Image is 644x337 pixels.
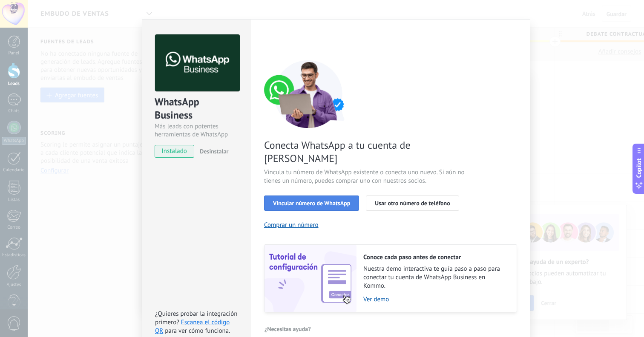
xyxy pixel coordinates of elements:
span: ¿Necesitas ayuda? [264,326,311,332]
span: ¿Quieres probar la integración primero? [155,310,238,326]
div: Más leads con potentes herramientas de WhatsApp [155,122,239,139]
span: para ver cómo funciona. [165,327,230,335]
a: Ver demo [363,295,508,303]
span: Nuestra demo interactiva te guía paso a paso para conectar tu cuenta de WhatsApp Business en Kommo. [363,265,508,290]
img: connect number [264,60,354,128]
span: Conecta WhatsApp a tu cuenta de [PERSON_NAME] [264,139,467,165]
span: instalado [155,145,194,158]
a: Escanea el código QR [155,318,230,335]
span: Vincula tu número de WhatsApp existente o conecta uno nuevo. Si aún no tienes un número, puedes c... [264,168,467,185]
button: ¿Necesitas ayuda? [264,323,311,335]
h2: Conoce cada paso antes de conectar [363,253,508,261]
div: WhatsApp Business [155,95,239,122]
span: Vincular número de WhatsApp [273,200,350,206]
span: Desinstalar [200,147,228,155]
button: Usar otro número de teléfono [366,195,459,211]
span: Usar otro número de teléfono [375,200,450,206]
img: logo_main.png [155,34,240,92]
button: Comprar un número [264,221,319,229]
button: Vincular número de WhatsApp [264,195,359,211]
button: Desinstalar [196,145,228,158]
span: Copilot [635,158,643,178]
